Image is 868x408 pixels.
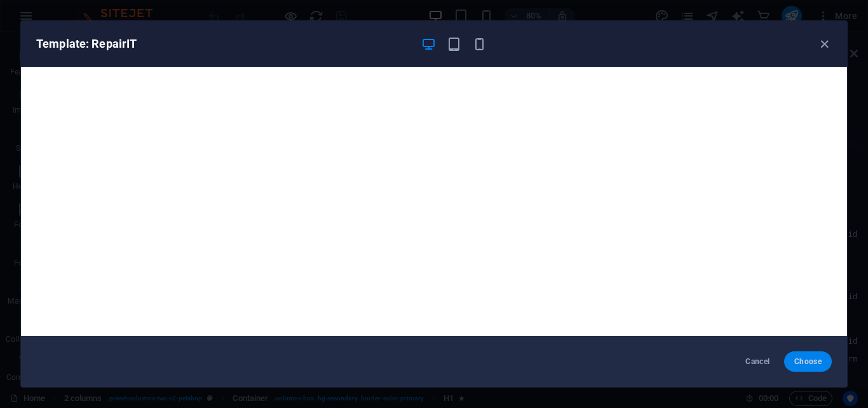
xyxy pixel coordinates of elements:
span: Cancel [744,356,771,367]
h6: Template: RepairIT [36,36,410,52]
button: Cancel [734,351,782,372]
a: Shop Now [15,91,98,188]
span: Choose [794,356,822,367]
button: Choose [784,351,832,372]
